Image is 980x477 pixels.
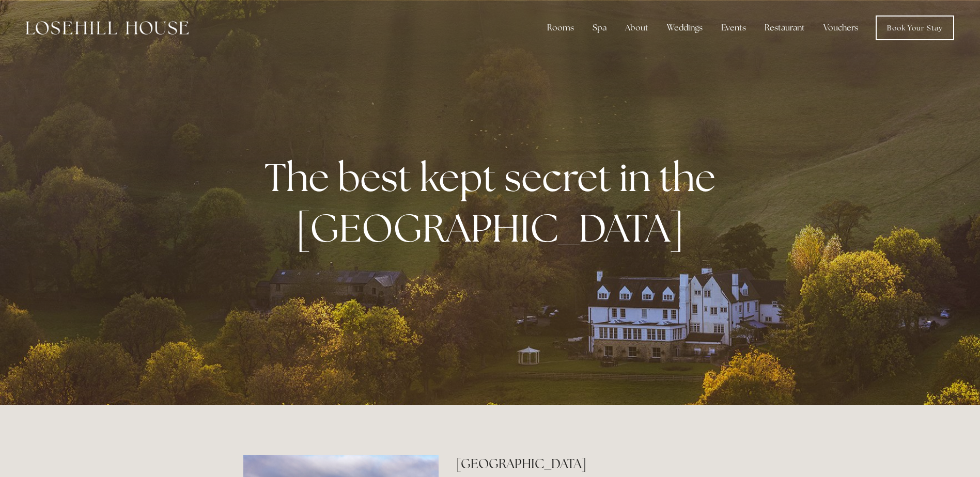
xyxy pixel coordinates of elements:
[617,18,657,38] div: About
[815,18,866,38] a: Vouchers
[26,21,189,35] img: Losehill House
[659,18,711,38] div: Weddings
[539,18,582,38] div: Rooms
[584,18,615,38] div: Spa
[756,18,813,38] div: Restaurant
[265,152,724,253] strong: The best kept secret in the [GEOGRAPHIC_DATA]
[713,18,754,38] div: Events
[456,455,737,473] h2: [GEOGRAPHIC_DATA]
[876,15,954,40] a: Book Your Stay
